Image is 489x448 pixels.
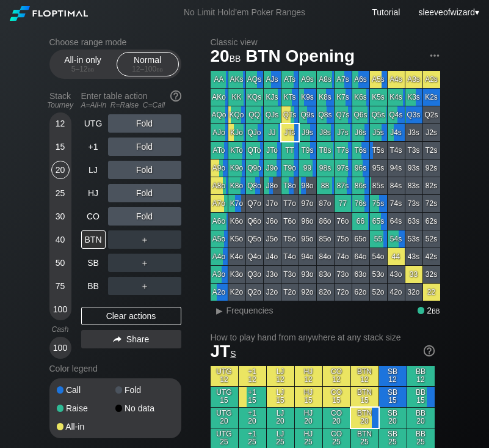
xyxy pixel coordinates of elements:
[388,266,405,283] div: 43o
[51,161,70,179] div: 20
[418,7,475,17] span: sleeveofwizard
[246,124,263,141] div: QJo
[156,65,163,73] span: bb
[405,160,422,177] div: 93s
[405,142,422,159] div: T3s
[246,230,263,248] div: Q5o
[264,71,281,88] div: AJs
[88,65,95,73] span: bb
[379,408,407,428] div: SB 20
[323,408,350,428] div: CO 20
[323,366,350,386] div: CO 12
[108,114,181,133] div: Fold
[423,195,440,212] div: 72s
[211,248,228,265] div: A4o
[370,71,387,88] div: A5s
[264,177,281,194] div: J8o
[335,142,352,159] div: T7s
[281,266,299,283] div: T3o
[299,142,316,159] div: T9s
[422,344,436,358] img: help.32db89a4.svg
[211,195,228,212] div: A7o
[246,106,263,123] div: QQ
[388,177,405,194] div: 84s
[211,89,228,106] div: AKo
[264,160,281,177] div: J9o
[370,160,387,177] div: 95s
[264,142,281,159] div: JTo
[370,89,387,106] div: K5s
[81,254,106,272] div: SB
[211,142,228,159] div: ATo
[370,230,387,248] div: 55
[407,366,435,386] div: BB 12
[423,284,440,301] div: 22
[299,195,316,212] div: 97o
[211,387,238,407] div: UTG 15
[423,248,440,265] div: 42s
[335,213,352,230] div: 76o
[405,177,422,194] div: 83s
[108,184,181,202] div: Fold
[228,124,245,141] div: KJo
[244,47,357,67] span: BTN Opening
[246,160,263,177] div: Q9o
[212,303,228,318] div: ▸
[246,195,263,212] div: Q7o
[370,106,387,123] div: Q5s
[405,266,422,283] div: 33
[388,195,405,212] div: 74s
[267,366,294,386] div: LJ 12
[388,284,405,301] div: 42o
[335,266,352,283] div: 73o
[57,65,109,73] div: 5 – 12
[388,124,405,141] div: J4s
[352,71,369,88] div: A6s
[299,248,316,265] div: 94o
[228,266,245,283] div: K3o
[211,266,228,283] div: A3o
[335,230,352,248] div: 75o
[228,213,245,230] div: K6o
[335,160,352,177] div: 97s
[264,248,281,265] div: J4o
[407,408,435,428] div: BB 20
[370,142,387,159] div: T5s
[428,49,441,62] img: ellipsis.fd386fe8.svg
[370,213,387,230] div: 65s
[423,266,440,283] div: 32s
[281,248,299,265] div: T4o
[335,71,352,88] div: A7s
[352,177,369,194] div: 86s
[295,387,322,407] div: HJ 15
[423,124,440,141] div: J2s
[352,248,369,265] div: 64o
[281,124,299,141] div: JTs
[264,195,281,212] div: J7o
[81,307,181,325] div: Clear actions
[264,124,281,141] div: JJ
[335,195,352,212] div: 77
[351,408,379,428] div: BTN 20
[108,207,181,226] div: Fold
[228,142,245,159] div: KTo
[51,339,70,357] div: 100
[264,89,281,106] div: KJs
[81,86,181,114] div: Enter table action
[299,177,316,194] div: 98o
[299,213,316,230] div: 96o
[57,404,115,413] div: Raise
[317,160,334,177] div: 98s
[81,161,106,179] div: LJ
[299,89,316,106] div: K9s
[211,342,236,361] span: JT
[352,266,369,283] div: 63o
[405,195,422,212] div: 73s
[228,106,245,123] div: KQo
[423,160,440,177] div: 92s
[108,254,181,272] div: ＋
[379,387,407,407] div: SB 15
[352,195,369,212] div: 76s
[239,408,266,428] div: +1 20
[405,89,422,106] div: K3s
